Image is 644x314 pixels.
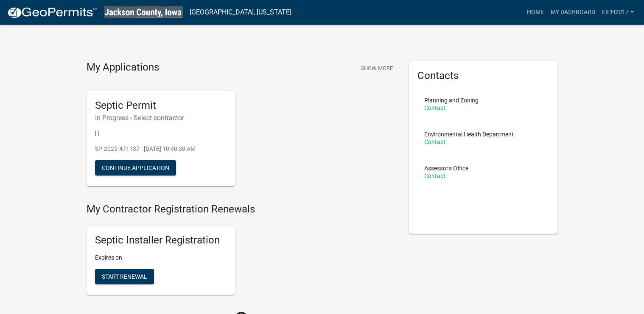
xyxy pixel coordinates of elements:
[424,105,445,111] a: Contact
[599,4,637,20] a: EIPH2017
[87,61,159,74] h4: My Applications
[95,160,176,175] button: Continue Application
[104,6,183,18] img: Jackson County, Iowa
[95,144,227,153] p: SP-2025-471137 - [DATE] 10:40:39 AM
[95,253,227,262] p: Expires on
[547,4,599,20] a: My Dashboard
[357,61,396,75] button: Show More
[102,273,147,280] span: Start Renewal
[87,203,396,215] h4: My Contractor Registration Renewals
[424,173,445,179] a: Contact
[424,131,514,137] p: Environmental Health Department
[95,269,154,284] button: Start Renewal
[95,99,227,112] h5: Septic Permit
[417,70,549,82] h5: Contacts
[424,139,445,145] a: Contact
[95,234,227,246] h5: Septic Installer Registration
[190,5,291,20] a: [GEOGRAPHIC_DATA], [US_STATE]
[87,203,396,302] wm-registration-list-section: My Contractor Registration Renewals
[95,114,227,122] h6: In Progress - Select contractor
[424,165,468,171] p: Assessor's Office
[95,129,227,138] p: | |
[524,4,547,20] a: Home
[424,97,479,103] p: Planning and Zoning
